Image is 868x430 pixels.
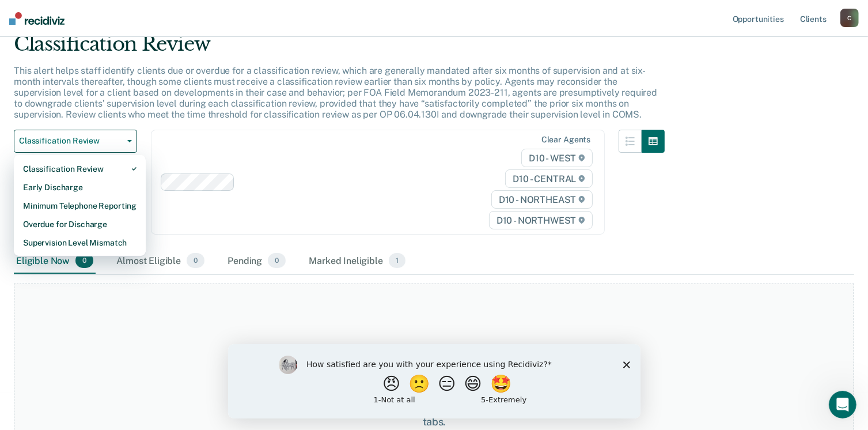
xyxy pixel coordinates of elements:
[840,9,859,27] button: C
[9,12,65,25] img: Recidiviz
[23,178,137,197] div: Early Discharge
[228,344,640,418] iframe: Survey by Kim from Recidiviz
[491,190,593,209] span: D10 - NORTHEAST
[23,197,137,215] div: Minimum Telephone Reporting
[389,253,405,268] span: 1
[224,403,644,428] div: At this time, there are no clients who are Eligible Now. Please navigate to one of the other tabs.
[75,253,93,268] span: 0
[521,149,593,167] span: D10 - WEST
[23,215,137,233] div: Overdue for Discharge
[489,211,593,229] span: D10 - NORTHWEST
[19,136,123,146] span: Classification Review
[541,135,590,145] div: Clear agents
[187,253,204,268] span: 0
[14,248,96,274] div: Eligible Now0
[268,253,286,268] span: 0
[14,32,665,65] div: Classification Review
[23,233,137,252] div: Supervision Level Mismatch
[505,169,593,188] span: D10 - CENTRAL
[114,248,207,274] div: Almost Eligible0
[306,248,408,274] div: Marked Ineligible1
[14,130,137,153] button: Classification Review
[23,160,137,178] div: Classification Review
[225,248,288,274] div: Pending0
[14,65,657,120] p: This alert helps staff identify clients due or overdue for a classification review, which are gen...
[829,391,856,418] iframe: Intercom live chat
